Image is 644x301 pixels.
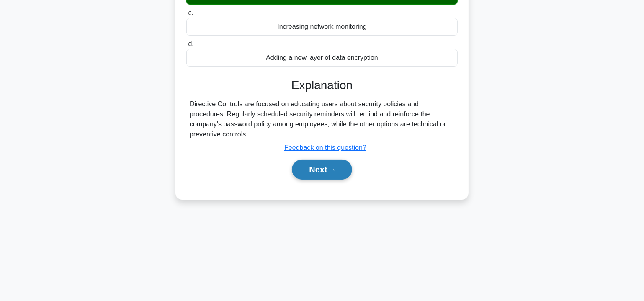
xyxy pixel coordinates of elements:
div: Increasing network monitoring [186,18,458,36]
div: Directive Controls are focused on educating users about security policies and procedures. Regular... [190,99,454,139]
span: d. [188,40,193,47]
a: Feedback on this question? [284,144,366,151]
span: c. [188,9,193,16]
button: Next [292,160,352,180]
h3: Explanation [191,78,453,93]
div: Adding a new layer of data encryption [186,49,458,67]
